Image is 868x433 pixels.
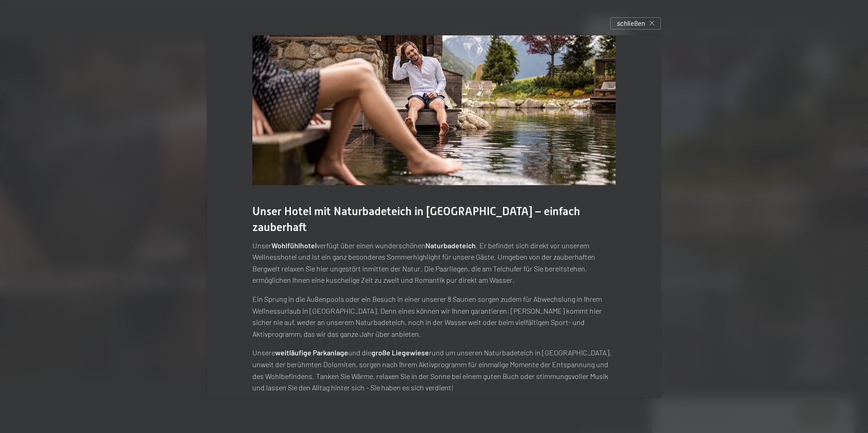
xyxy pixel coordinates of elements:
[275,348,348,357] strong: weitläufige Parkanlage
[252,240,616,286] p: Unser verfügt über einen wunderschönen . Er befindet sich direkt vor unserem Wellnesshotel und is...
[371,348,429,357] strong: große Liegewiese
[425,241,476,250] strong: Naturbadeteich
[252,347,616,393] p: Unsere und die rund um unseren Naturbadeteich in [GEOGRAPHIC_DATA], unweit der berühmten Dolomite...
[271,241,317,250] strong: Wohlfühlhotel
[617,19,645,28] span: schließen
[252,30,616,185] img: Ein Wellness-Urlaub in Südtirol – 7.700 m² Spa, 10 Saunen
[252,205,580,234] span: Unser Hotel mit Naturbadeteich in [GEOGRAPHIC_DATA] – einfach zauberhaft
[252,293,616,340] p: Ein Sprung in die Außenpools oder ein Besuch in einer unserer 8 Saunen sorgen zudem für Abwechslu...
